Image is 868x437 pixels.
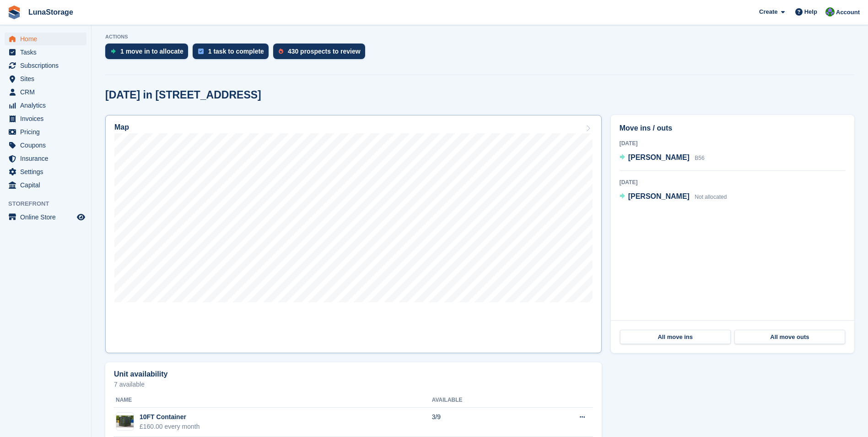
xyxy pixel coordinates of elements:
[5,139,86,152] a: menu
[75,212,86,223] a: Preview store
[620,123,846,134] h2: Move ins / outs
[105,44,193,64] a: 1 move in to allocate
[20,179,75,191] span: Capital
[288,48,361,55] div: 430 prospects to review
[620,191,727,203] a: [PERSON_NAME] Not allocated
[20,59,75,72] span: Subscriptions
[111,49,116,54] img: move_ins_to_allocate_icon-fdf77a2bb77ea45bf5b3d319d69a93e2d87916cf1d5bf7949dd705db3b84f3ca.svg
[20,72,75,85] span: Sites
[628,192,690,200] span: [PERSON_NAME]
[120,48,183,55] div: 1 move in to allocate
[198,49,204,54] img: task-75834270c22a3079a89374b754ae025e5fb1db73e45f91037f5363f120a921f8.svg
[734,330,845,344] a: All move outs
[5,165,86,178] a: menu
[5,211,86,224] a: menu
[105,34,854,40] p: ACTIONS
[20,165,75,178] span: Settings
[20,46,75,59] span: Tasks
[7,5,21,19] img: stora-icon-8386f47178a22dfd0bd8f6a31ec36ba5ce8667c1dd55bd0f319d3a0aa187defe.svg
[5,33,86,45] a: menu
[759,7,777,16] span: Create
[20,86,75,98] span: CRM
[5,59,86,72] a: menu
[5,72,86,85] a: menu
[5,112,86,125] a: menu
[193,44,273,64] a: 1 task to complete
[20,152,75,165] span: Insurance
[140,412,200,422] div: 10FT Container
[695,194,727,200] span: Not allocated
[836,8,860,17] span: Account
[20,211,75,224] span: Online Store
[116,415,134,427] img: 10ft%20container.jpg
[105,115,602,353] a: Map
[628,153,690,161] span: [PERSON_NAME]
[279,49,283,54] img: prospect-51fa495bee0391a8d652442698ab0144808aea92771e9ea1ae160a38d050c398.svg
[432,408,531,437] td: 3/9
[105,89,261,101] h2: [DATE] in [STREET_ADDRESS]
[140,422,200,432] div: £160.00 every month
[20,33,75,45] span: Home
[804,7,817,16] span: Help
[620,330,731,344] a: All move ins
[25,5,77,20] a: LunaStorage
[20,139,75,152] span: Coupons
[5,126,86,138] a: menu
[273,44,370,64] a: 430 prospects to review
[5,179,86,191] a: menu
[825,7,835,16] img: Cathal Vaughan
[5,86,86,98] a: menu
[114,123,129,131] h2: Map
[432,393,531,408] th: Available
[620,178,846,186] div: [DATE]
[20,99,75,112] span: Analytics
[114,393,432,408] th: Name
[20,126,75,138] span: Pricing
[5,152,86,165] a: menu
[208,48,264,55] div: 1 task to complete
[620,139,846,147] div: [DATE]
[114,370,167,378] h2: Unit availability
[114,381,593,388] p: 7 available
[5,46,86,59] a: menu
[620,152,705,164] a: [PERSON_NAME] B56
[20,112,75,125] span: Invoices
[8,199,91,208] span: Storefront
[695,155,704,161] span: B56
[5,99,86,112] a: menu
